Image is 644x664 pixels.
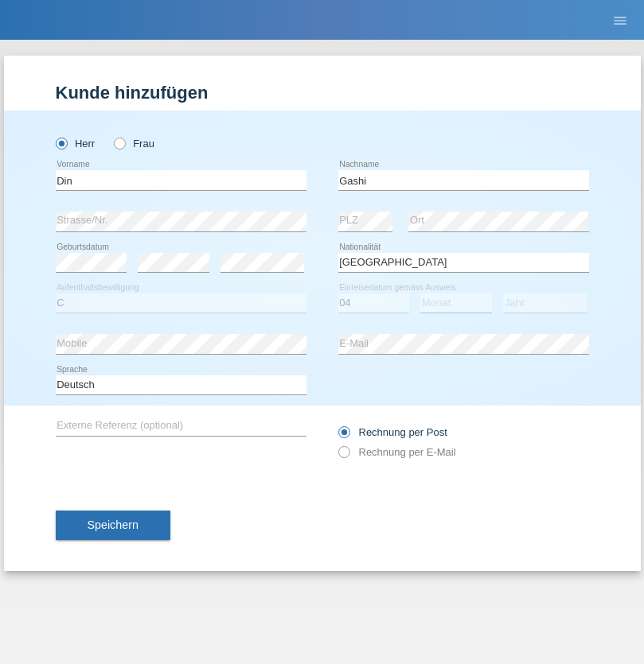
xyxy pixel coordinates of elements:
span: Speichern [88,518,139,531]
input: Herr [56,138,66,148]
i: menu [612,13,628,29]
input: Rechnung per Post [338,426,349,446]
input: Rechnung per E-Mail [338,446,349,466]
label: Herr [56,138,96,149]
input: Frau [114,138,124,148]
label: Rechnung per E-Mail [338,446,456,458]
label: Rechnung per Post [338,426,447,438]
h1: Kunde hinzufügen [56,83,589,103]
button: Speichern [56,511,170,541]
label: Frau [114,138,154,149]
a: menu [604,15,636,25]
